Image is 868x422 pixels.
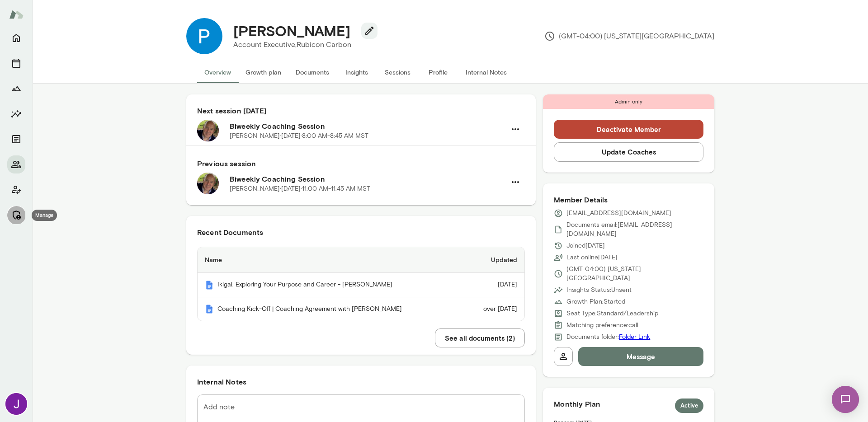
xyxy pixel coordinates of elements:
h6: Recent Documents [197,227,525,238]
td: over [DATE] [464,297,525,321]
img: Parth Patel [186,18,222,54]
button: Sessions [7,54,25,72]
p: Insights Status: Unsent [566,286,632,295]
th: Ikigai: Exploring Your Purpose and Career - [PERSON_NAME] [198,273,464,297]
img: Mento [205,281,214,290]
h6: Next session [DATE] [197,105,525,116]
h6: Internal Notes [197,376,525,387]
p: [PERSON_NAME] · [DATE] · 11:00 AM-11:45 AM MST [230,184,370,193]
h6: Biweekly Coaching Session [230,121,506,131]
p: Matching preference: call [566,321,638,330]
p: Growth Plan: Started [566,297,625,306]
button: Documents [288,61,336,83]
h6: Previous session [197,158,525,169]
button: Manage [7,206,25,224]
img: Mento [9,6,24,23]
p: (GMT-04:00) [US_STATE][GEOGRAPHIC_DATA] [544,31,714,42]
th: Name [198,247,464,273]
button: Profile [418,61,458,83]
button: See all documents (2) [435,328,525,347]
button: Growth Plan [7,80,25,98]
img: Jocelyn Grodin [5,393,27,415]
h6: Biweekly Coaching Session [230,173,506,184]
td: [DATE] [464,273,525,297]
p: Documents email: [EMAIL_ADDRESS][DOMAIN_NAME] [566,220,703,239]
button: Insights [336,61,377,83]
p: Documents folder: [566,333,650,342]
img: Mento [205,305,214,314]
p: Seat Type: Standard/Leadership [566,309,658,318]
p: [EMAIL_ADDRESS][DOMAIN_NAME] [566,209,671,218]
a: Folder Link [619,333,650,341]
button: Client app [7,181,25,199]
p: Joined [DATE] [566,241,605,250]
button: Update Coaches [554,142,703,161]
h6: Monthly Plan [554,399,703,413]
span: Active [675,401,703,410]
button: Sessions [377,61,418,83]
div: Manage [32,210,57,221]
p: Last online [DATE] [566,253,618,262]
button: Overview [197,61,238,83]
p: [PERSON_NAME] · [DATE] · 8:00 AM-8:45 AM MST [230,131,368,141]
h6: Member Details [554,194,703,205]
button: Internal Notes [458,61,514,83]
p: Account Executive, Rubicon Carbon [233,39,370,50]
div: Admin only [543,94,714,109]
button: Message [578,347,703,366]
th: Updated [464,247,525,273]
button: Home [7,29,25,47]
th: Coaching Kick-Off | Coaching Agreement with [PERSON_NAME] [198,297,464,321]
button: Members [7,155,25,173]
button: Growth plan [238,61,288,83]
button: Documents [7,130,25,148]
h4: [PERSON_NAME] [233,22,350,39]
button: Insights [7,105,25,123]
p: (GMT-04:00) [US_STATE][GEOGRAPHIC_DATA] [566,265,703,283]
button: Deactivate Member [554,120,703,139]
